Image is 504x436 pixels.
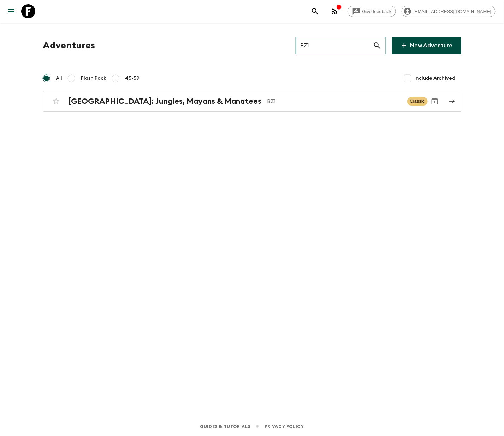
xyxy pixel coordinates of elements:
span: Flash Pack [81,75,107,82]
span: [EMAIL_ADDRESS][DOMAIN_NAME] [410,9,495,14]
button: menu [4,4,18,18]
a: Give feedback [348,6,396,17]
div: [EMAIL_ADDRESS][DOMAIN_NAME] [402,6,496,17]
input: e.g. AR1, Argentina [296,36,373,55]
p: BZ1 [267,97,402,106]
span: Classic [407,97,428,106]
h1: Adventures [43,38,95,53]
a: New Adventure [392,37,461,54]
a: Privacy Policy [265,423,304,430]
button: search adventures [308,4,322,18]
span: All [56,75,63,82]
a: [GEOGRAPHIC_DATA]: Jungles, Mayans & ManateesBZ1ClassicArchive [43,91,461,112]
span: 45-59 [125,75,140,82]
span: Include Archived [415,75,456,82]
span: Give feedback [358,9,396,14]
a: Guides & Tutorials [200,423,250,430]
button: Archive [428,94,442,108]
h2: [GEOGRAPHIC_DATA]: Jungles, Mayans & Manatees [69,97,262,106]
